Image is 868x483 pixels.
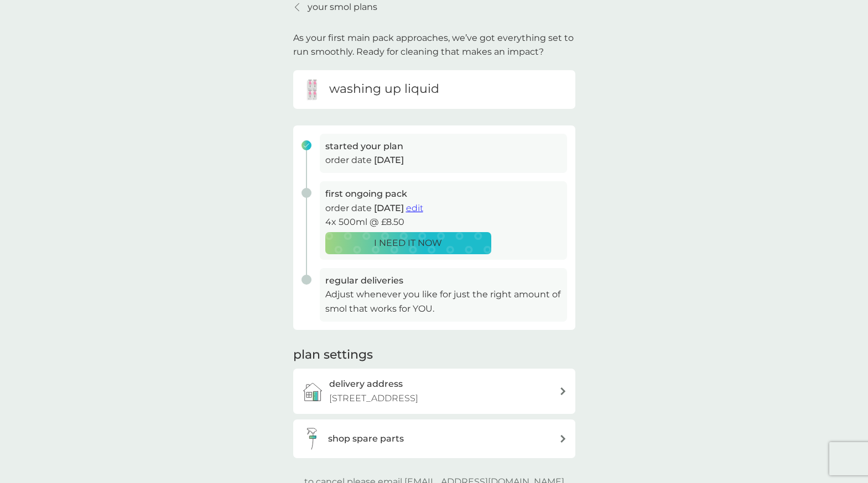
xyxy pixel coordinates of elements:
button: shop spare parts [293,419,575,458]
h3: shop spare parts [328,432,404,446]
h3: delivery address [329,377,403,391]
button: edit [406,201,423,216]
p: As your first main pack approaches, we’ve got everything set to run smoothly. Ready for cleaning ... [293,31,575,59]
h3: regular deliveries [325,274,562,288]
h2: plan settings [293,347,373,364]
span: [DATE] [374,155,404,165]
h6: washing up liquid [329,81,439,98]
span: [DATE] [374,203,404,213]
h3: first ongoing pack [325,187,562,201]
h3: started your plan [325,139,562,154]
p: order date [325,153,562,167]
span: edit [406,203,423,213]
button: I NEED IT NOW [325,232,491,254]
a: delivery address[STREET_ADDRESS] [293,369,575,413]
p: I NEED IT NOW [374,236,442,250]
p: order date [325,201,562,216]
img: washing up liquid [302,78,324,101]
p: [STREET_ADDRESS] [329,391,418,406]
p: 4x 500ml @ £8.50 [325,215,562,229]
p: Adjust whenever you like for just the right amount of smol that works for YOU. [325,287,562,316]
